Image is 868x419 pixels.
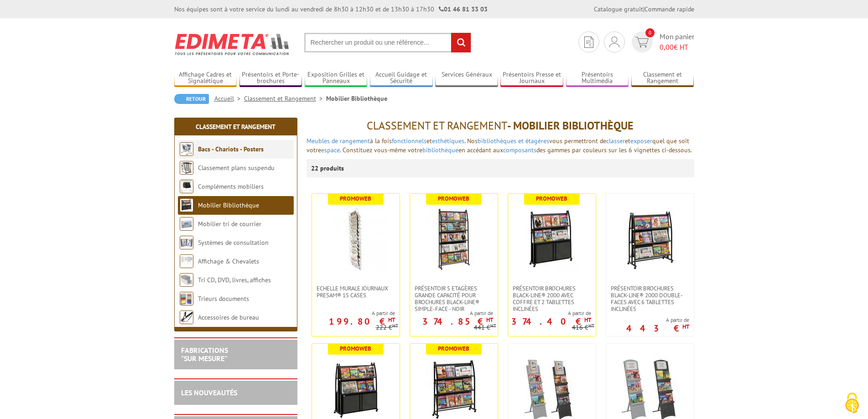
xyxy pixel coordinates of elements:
[500,71,563,86] a: Présentoirs Presse et Journaux
[198,164,275,172] a: Classement plans suspendu
[198,238,269,247] a: Systèmes de consultation
[458,146,692,154] span: en accédant aux des gammes par couleurs sur les 6 vignettes ci-dessous.
[841,392,863,414] img: Cookies (fenêtre modale)
[307,120,694,132] h1: - Mobilier Bibliothèque
[180,217,193,231] img: Mobilier tri de courrier
[451,33,471,52] input: rechercher
[486,316,493,324] sup: HT
[198,257,259,265] a: Affichage & Chevalets
[198,201,259,209] a: Mobilier Bibliothèque
[508,310,591,317] span: A partir de
[180,236,193,249] img: Systèmes de consultation
[367,119,507,133] span: Classement et Rangement
[196,123,275,131] a: Classement et Rangement
[594,5,643,13] a: Catalogue gratuit
[370,137,478,145] span: à la fois et . Nos
[645,5,694,13] a: Commande rapide
[626,316,689,324] span: A partir de
[630,137,652,145] a: exposer
[438,345,469,352] b: Promoweb
[214,94,244,103] a: Accueil
[392,137,426,145] a: fonctionnels
[239,71,302,86] a: Présentoirs et Porte-brochures
[307,137,689,154] span: vous permettront de et quel que soit votre . Constituez vous-même votre
[311,159,345,177] p: 22 produits
[180,198,193,212] img: Mobilier Bibliothèque
[511,319,591,324] p: 374.40 €
[682,323,689,331] sup: HT
[508,285,596,312] a: Présentoir brochures Black-Line® 2000 avec coffre et 2 tablettes inclinées
[388,316,395,324] sup: HT
[312,310,395,317] span: A partir de
[660,42,674,52] span: 0,00
[340,195,371,202] b: Promoweb
[321,146,340,154] a: espace
[572,324,594,331] p: 416 €
[618,207,682,271] img: Présentoir brochures Black-Line® 2000 double-faces avec 6 tablettes inclinées
[244,94,326,103] a: Classement et Rangement
[536,195,567,202] b: Promoweb
[513,285,591,312] span: Présentoir brochures Black-Line® 2000 avec coffre et 2 tablettes inclinées
[329,319,395,324] p: 199.80 €
[181,388,237,397] a: LES NOUVEAUTÉS
[180,273,193,287] img: Tri CD, DVD, livres, affiches
[198,276,271,284] a: Tri CD, DVD, livres, affiches
[312,285,400,299] a: Echelle murale journaux Presam® 15 cases
[422,319,493,324] p: 374.85 €
[181,346,228,363] a: FABRICATIONS"Sur Mesure"
[340,345,371,352] b: Promoweb
[180,292,193,305] img: Trieurs documents
[198,220,261,228] a: Mobilier tri de courrier
[198,313,259,321] a: Accessoires de bureau
[174,94,209,104] a: Retour
[305,71,368,86] a: Exposition Grilles et Panneaux
[611,285,689,312] span: Présentoir brochures Black-Line® 2000 double-faces avec 6 tablettes inclinées
[594,5,694,14] div: |
[645,28,655,37] span: 0
[635,37,649,47] img: devis rapide
[326,94,387,103] li: Mobilier Bibliothèque
[198,295,249,303] a: Trieurs documents
[317,285,395,299] span: Echelle murale journaux Presam® 15 cases
[180,142,193,156] img: Bacs - Chariots - Posters
[660,31,694,52] span: Mon panier
[474,324,496,331] p: 441 €
[435,71,498,86] a: Services Généraux
[606,137,625,145] a: classer
[584,36,593,48] img: devis rapide
[410,310,493,317] span: A partir de
[503,146,536,154] a: composants
[304,33,471,52] input: Rechercher un produit ou une référence...
[588,322,594,329] sup: HT
[836,388,868,419] button: Cookies (fenêtre modale)
[478,137,549,145] a: bibliothèques et étagères
[422,146,458,154] a: bibliothèque
[584,316,591,324] sup: HT
[422,207,486,271] img: Présentoir 5 Etagères grande capacité pour brochures Black-Line® simple-face - Noir
[198,182,264,191] a: Compléments mobiliers
[307,137,370,145] a: Meubles de rangement
[370,71,433,86] a: Accueil Guidage et Sécurité
[439,5,488,13] strong: 01 46 81 33 03
[525,207,579,271] img: Présentoir brochures Black-Line® 2000 avec coffre et 2 tablettes inclinées
[174,27,291,61] img: Edimeta
[606,285,694,312] a: Présentoir brochures Black-Line® 2000 double-faces avec 6 tablettes inclinées
[174,71,237,86] a: Affichage Cadres et Signalétique
[180,310,193,324] img: Accessoires de bureau
[410,285,498,312] a: Présentoir 5 Etagères grande capacité pour brochures Black-Line® simple-face - Noir
[660,42,694,52] span: € HT
[626,326,689,331] p: 443 €
[324,207,388,271] img: Echelle murale journaux Presam® 15 cases
[566,71,629,86] a: Présentoirs Multimédia
[631,71,694,86] a: Classement et Rangement
[490,322,496,329] sup: HT
[415,285,493,312] span: Présentoir 5 Etagères grande capacité pour brochures Black-Line® simple-face - Noir
[392,322,398,329] sup: HT
[180,254,193,268] img: Affichage & Chevalets
[432,137,464,145] a: esthétiques
[180,180,193,193] img: Compléments mobiliers
[174,5,488,14] div: Nos équipes sont à votre service du lundi au vendredi de 8h30 à 12h30 et de 13h30 à 17h30
[629,31,694,52] a: devis rapide 0 Mon panier 0,00€ HT
[609,36,619,47] img: devis rapide
[376,324,398,331] p: 222 €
